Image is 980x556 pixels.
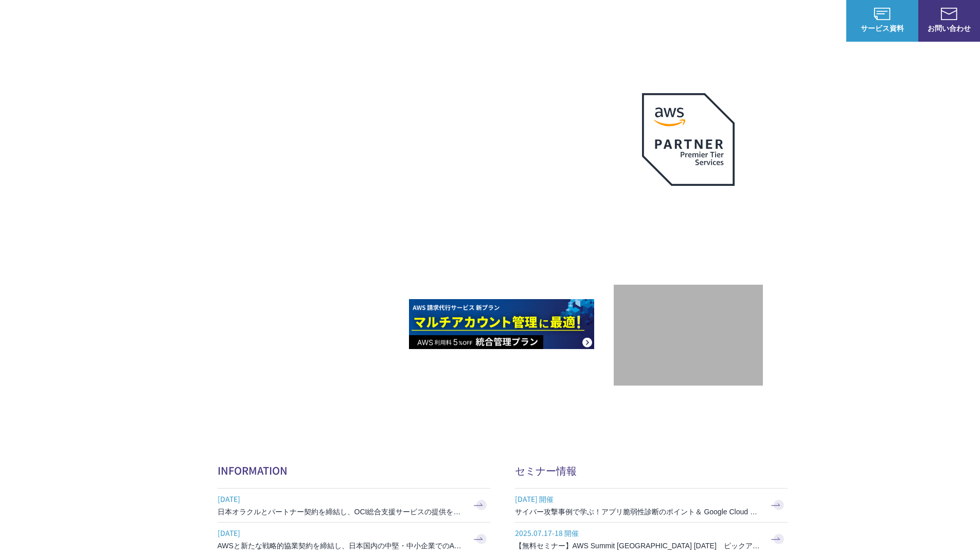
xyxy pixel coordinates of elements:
h1: AWS ジャーニーの 成功を実現 [218,169,614,268]
p: ナレッジ [747,15,787,26]
a: 導入事例 [698,15,727,26]
p: 業種別ソリューション [595,15,678,26]
h3: 【無料セミナー】AWS Summit [GEOGRAPHIC_DATA] [DATE] ピックアップセッション [515,541,762,551]
a: [DATE] 開催 サイバー攻撃事例で学ぶ！アプリ脆弱性診断のポイント＆ Google Cloud セキュリティ対策 [515,489,788,522]
span: お問い合わせ [918,23,980,33]
p: AWSの導入からコスト削減、 構成・運用の最適化からデータ活用まで 規模や業種業態を問わない マネージドサービスで [218,114,614,159]
a: [DATE] 日本オラクルとパートナー契約を締結し、OCI総合支援サービスの提供を開始 [218,489,490,522]
img: AWSとの戦略的協業契約 締結 [218,299,403,349]
span: サービス資料 [846,23,918,33]
a: AWS総合支援サービス C-Chorus NHN テコラスAWS総合支援サービス [15,8,193,33]
a: [DATE] AWSと新たな戦略的協業契約を締結し、日本国内の中堅・中小企業でのAWS活用を加速 [218,523,490,556]
p: 最上位プレミアティア サービスパートナー [630,198,747,238]
span: [DATE] 開催 [515,491,762,507]
a: ログイン [807,15,836,26]
p: 強み [490,15,515,26]
a: 2025.07.17-18 開催 【無料セミナー】AWS Summit [GEOGRAPHIC_DATA] [DATE] ピックアップセッション [515,523,788,556]
img: AWS総合支援サービス C-Chorus サービス資料 [874,8,890,20]
h2: セミナー情報 [515,463,788,478]
span: [DATE] [218,525,465,541]
em: AWS [676,198,700,213]
span: 2025.07.17-18 開催 [515,525,762,541]
p: サービス [536,15,575,26]
h3: AWSと新たな戦略的協業契約を締結し、日本国内の中堅・中小企業でのAWS活用を加速 [218,541,465,551]
h3: サイバー攻撃事例で学ぶ！アプリ脆弱性診断のポイント＆ Google Cloud セキュリティ対策 [515,507,762,517]
span: [DATE] [218,491,465,507]
img: AWS請求代行サービス 統合管理プラン [409,299,594,349]
span: NHN テコラス AWS総合支援サービス [118,10,193,31]
img: AWSプレミアティアサービスパートナー [642,93,735,186]
img: お問い合わせ [941,8,957,20]
img: 契約件数 [634,300,742,375]
h2: INFORMATION [218,463,490,478]
h3: 日本オラクルとパートナー契約を締結し、OCI総合支援サービスの提供を開始 [218,507,465,517]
